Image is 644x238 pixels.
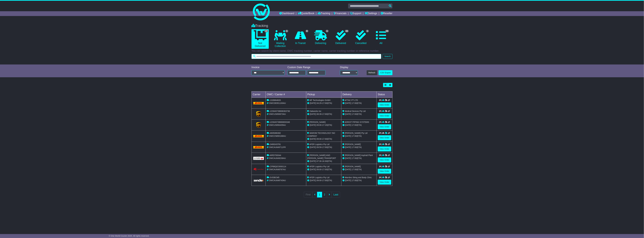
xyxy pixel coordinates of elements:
[352,146,357,148] span: 17:00
[269,146,286,148] span: OWCAU649711FR
[345,179,351,182] span: [DATE]
[378,113,391,118] a: View Order
[250,24,394,28] div: Tracking
[310,146,316,148] span: [DATE]
[352,168,357,171] span: 17:00
[343,179,375,182] div: (ETA)
[252,66,285,69] div: Invoice
[310,113,316,115] span: [DATE]
[253,179,264,182] img: GetCarrierServiceLogo
[253,135,264,137] img: DHL.png
[269,113,286,115] span: OWCUS650673AU
[345,154,373,156] span: [PERSON_NAME] Asphalt Plant
[381,11,392,16] a: Reseller
[332,29,349,46] a: 18 Delivered
[345,30,349,32] span: 18
[307,154,336,159] span: [PERSON_NAME] AND [PERSON_NAME] TRANSPORT
[287,66,333,69] div: Custom Date Range
[310,179,316,182] span: [DATE]
[307,146,340,149] div: - (ETA)
[352,113,357,115] span: 17:00
[306,91,341,98] td: Pickup
[326,30,329,32] span: 1
[377,91,392,98] td: Status
[264,30,268,32] span: 10
[345,176,372,179] span: Warnbro Sking and Body Clinic
[307,138,340,140] div: - (ETA)
[269,157,286,159] span: OWCAU649236AU
[270,143,281,145] span: 2469243781
[343,135,375,138] div: (ETA)
[334,11,347,16] a: Financials
[310,160,316,162] span: [DATE]
[270,176,279,179] span: SVDBCM5
[322,146,327,148] span: 17:00
[292,29,309,46] a: 8 In Transit
[310,121,326,123] span: [PERSON_NAME]
[352,157,357,159] span: 17:00
[343,168,375,171] div: (ETA)
[310,99,331,101] span: MF Technologies GmbH
[307,132,335,137] span: WAROM TECHNOLOGY INC COMPANY
[317,138,322,140] span: 09:00
[253,168,264,171] img: GetCarrierServiceLogo
[345,132,367,134] span: [PERSON_NAME] Pty Ltd
[270,99,281,101] span: 1328664820
[322,179,327,182] span: 17:00
[269,124,286,126] span: OWCUS650435AU
[317,192,322,198] a: 1
[270,165,286,168] span: CPB8QIC0000114
[253,146,264,148] img: DHL.png
[366,30,369,32] span: 1
[317,160,322,162] span: 07:30
[378,169,391,174] a: View Order
[307,124,340,127] div: - (ETA)
[345,102,351,104] span: [DATE]
[310,124,316,126] span: [DATE]
[310,138,316,140] span: [DATE]
[253,102,264,104] img: DHL.png
[307,179,340,182] div: - (ETA)
[285,30,288,32] span: 1
[341,91,377,98] td: Delivery
[352,124,357,126] span: 17:00
[270,110,290,112] span: 1Z30A5738696363736
[378,135,391,140] a: View Order
[345,124,351,126] span: [DATE]
[269,102,286,104] span: OWCDE651100AU
[345,165,361,168] span: [PERSON_NAME]
[383,54,392,59] button: Search
[345,113,351,115] span: [DATE]
[269,179,286,182] span: OWCAU648743AU
[252,49,392,53] p: You can search by client name, OWC tracking number, carrier name, carrier tracking number or refe...
[352,135,357,137] span: 17:00
[367,70,377,75] button: Refresh
[270,154,281,156] span: WRD700044
[318,11,330,16] a: Tracking
[309,143,329,145] span: AFER Logistics Pty Ltd
[266,91,306,98] td: OWC / Carrier #
[252,91,266,98] td: Carrier
[256,111,261,117] img: GetCarrierServiceLogo
[306,30,309,32] span: 8
[309,165,329,168] span: AFER Logistics Pty Ltd
[322,160,327,162] span: 16:30
[310,102,316,104] span: [DATE]
[310,110,321,112] span: Oakworks Inc
[253,157,264,160] img: GetCarrierServiceLogo
[322,168,327,171] span: 17:00
[343,113,375,116] div: (ETA)
[352,179,357,182] span: 17:00
[317,113,322,115] span: 08:39
[352,29,369,46] a: 1 Cancelled
[317,102,322,104] span: 04:29
[378,157,391,162] a: View Order
[317,168,322,171] span: 09:00
[350,11,361,16] a: Support
[345,99,358,101] span: AFTAC PT LTD
[345,121,369,123] span: ADROIT PIPING SYSTEMS
[322,138,327,140] span: 17:00
[307,102,340,105] div: - (ETA)
[352,102,357,104] span: 17:00
[385,30,389,32] span: 29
